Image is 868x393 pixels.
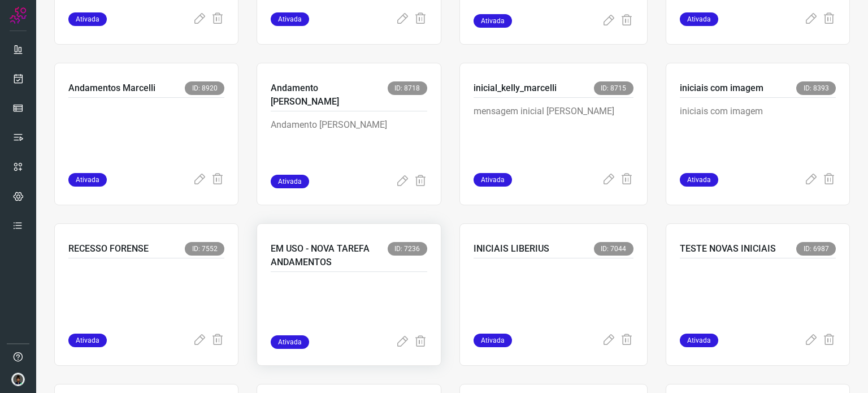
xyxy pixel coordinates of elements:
span: Ativada [68,173,107,187]
span: ID: 8393 [796,81,836,95]
span: Ativada [271,12,309,26]
p: iniciais com imagem [680,105,836,161]
span: Ativada [680,334,718,347]
span: ID: 8715 [594,81,633,95]
p: Andamento [PERSON_NAME] [271,81,387,109]
span: ID: 8718 [388,81,427,95]
span: Ativada [680,12,718,26]
p: Andamentos Marcelli [68,81,155,95]
span: Ativada [474,14,512,28]
p: RECESSO FORENSE [68,242,149,256]
span: Ativada [474,173,512,187]
img: d44150f10045ac5288e451a80f22ca79.png [11,373,25,386]
p: TESTE NOVAS INICIAIS [680,242,776,256]
span: ID: 8920 [185,81,224,95]
span: Ativada [271,335,309,349]
p: inicial_kelly_marcelli [474,81,557,95]
p: INICIAIS LIBERIUS [474,242,549,256]
span: Ativada [271,175,309,188]
p: EM USO - NOVA TAREFA ANDAMENTOS [271,242,387,269]
span: ID: 7236 [388,242,427,256]
span: ID: 7044 [594,242,633,256]
span: Ativada [680,173,718,187]
p: iniciais com imagem [680,81,763,95]
span: Ativada [68,334,107,347]
span: ID: 6987 [796,242,836,256]
span: ID: 7552 [185,242,224,256]
img: Logo [10,7,27,24]
p: Andamento [PERSON_NAME] [271,118,427,175]
p: mensagem inicial [PERSON_NAME] [474,105,633,161]
span: Ativada [68,12,107,26]
span: Ativada [474,334,512,347]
